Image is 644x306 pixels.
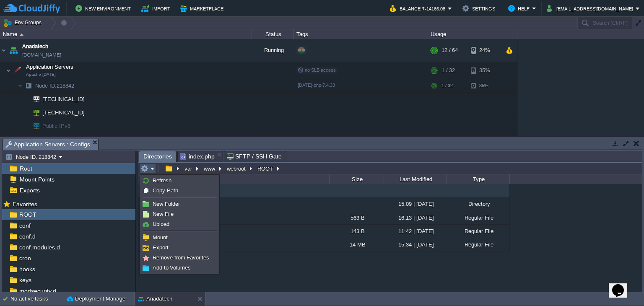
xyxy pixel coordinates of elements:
a: [DOMAIN_NAME] [22,51,61,59]
button: Import [141,3,173,13]
button: New Environment [75,3,133,13]
div: Directory [447,197,509,210]
span: no SLB access [298,67,336,73]
a: New File [141,210,218,219]
img: AMDAwAAAACH5BAEAAAAALAAAAAABAAEAAAICRAEAOw== [23,93,28,106]
span: Export [153,244,169,251]
div: 11:42 | [DATE] [384,225,447,238]
button: ROOT [256,165,275,172]
a: Application ServersApache [DATE] [25,64,75,70]
div: Type [447,174,509,184]
a: conf.modules.d [18,244,61,251]
a: New Folder [141,200,218,209]
img: AMDAwAAAACH5BAEAAAAALAAAAAABAAEAAAICRAEAOw== [18,79,23,92]
div: Regular File [447,211,509,224]
div: 16:13 | [DATE] [384,211,447,224]
button: webroot [226,165,248,172]
button: Anadatech [138,295,172,303]
a: Root [18,165,34,172]
button: Env Groups [3,17,44,29]
span: Exports [18,187,41,194]
div: 15:09 | [DATE] [384,197,447,210]
span: [TECHNICAL_ID] [42,106,86,119]
img: AMDAwAAAACH5BAEAAAAALAAAAAABAAEAAAICRAEAOw== [23,133,34,146]
div: 35% [471,62,498,79]
img: AMDAwAAAACH5BAEAAAAALAAAAAABAAEAAAICRAEAOw== [23,106,28,119]
span: New Folder [153,201,180,207]
div: 1 / 32 [441,62,455,79]
input: Click to enter the path [138,163,642,174]
button: Help [508,3,532,13]
a: hooks [18,265,36,273]
div: 15:34 | [DATE] [384,238,447,251]
a: conf.d [18,233,37,240]
img: AMDAwAAAACH5BAEAAAAALAAAAAABAAEAAAICRAEAOw== [6,62,11,79]
span: 218842 [34,82,75,89]
a: Refresh [141,176,218,185]
div: 1 / 32 [441,79,453,92]
a: Public IPv6 [42,123,72,129]
img: AMDAwAAAACH5BAEAAAAALAAAAAABAAEAAAICRAEAOw== [28,106,39,119]
img: AMDAwAAAACH5BAEAAAAALAAAAAABAAEAAAICRAEAOw== [11,62,23,79]
span: Node ID: [35,83,57,89]
a: ROOT [18,211,38,218]
a: Node ID:218842 [34,82,75,89]
div: 12 / 64 [441,39,458,62]
span: Refresh [153,177,171,184]
img: CloudJiffy [3,3,60,14]
img: AMDAwAAAACH5BAEAAAAALAAAAAABAAEAAAICRAEAOw== [23,79,34,92]
div: 563 B [329,211,384,224]
a: Anadatech [22,42,48,51]
div: Status [252,29,293,39]
span: Remove from Favorites [153,254,209,261]
a: modsecurity.d [18,287,57,295]
span: Upload [153,221,169,227]
button: [EMAIL_ADDRESS][DOMAIN_NAME] [547,3,636,13]
button: www [203,165,217,172]
a: [TECHNICAL_ID] [42,96,86,102]
img: AMDAwAAAACH5BAEAAAAALAAAAAABAAEAAAICRAEAOw== [23,119,28,132]
span: Add to Volumes [153,265,191,271]
span: Public IPv6 [42,119,72,132]
a: Mount Points [18,176,56,183]
img: AMDAwAAAACH5BAEAAAAALAAAAAABAAEAAAICRAEAOw== [18,133,23,146]
button: Settings [462,3,498,13]
span: keys [18,276,33,284]
span: index.php [180,151,215,161]
span: SFTP / SSH Gate [227,151,282,161]
img: AMDAwAAAACH5BAEAAAAALAAAAAABAAEAAAICRAEAOw== [28,119,39,132]
span: Favorites [11,200,39,208]
img: AMDAwAAAACH5BAEAAAAALAAAAAABAAEAAAICRAEAOw== [28,93,39,106]
a: Upload [141,220,218,229]
div: Regular File [447,238,509,251]
div: 14 MB [329,238,384,251]
div: Last Modified [384,174,447,184]
div: Regular File [447,225,509,238]
span: New File [153,211,174,217]
a: Add to Volumes [141,263,218,272]
img: AMDAwAAAACH5BAEAAAAALAAAAAABAAEAAAICRAEAOw== [0,39,7,62]
button: Node ID: 218842 [5,153,59,161]
a: cron [18,254,32,262]
div: Running [252,39,294,62]
div: Name [139,174,329,184]
div: 24% [471,39,498,62]
span: Mount [153,234,168,241]
button: Deployment Manager [67,295,127,303]
button: var [183,165,194,172]
button: Marketplace [180,3,226,13]
a: Deployments [34,136,68,143]
div: Tags [294,29,428,39]
div: 35% [471,79,498,92]
img: AMDAwAAAACH5BAEAAAAALAAAAAABAAEAAAICRAEAOw== [20,34,23,36]
img: AMDAwAAAACH5BAEAAAAALAAAAAABAAEAAAICRAEAOw== [8,39,19,62]
span: Application Servers : Configs [5,139,90,150]
span: conf [18,222,32,229]
div: No active tasks [10,292,63,306]
span: Application Servers [25,63,75,70]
